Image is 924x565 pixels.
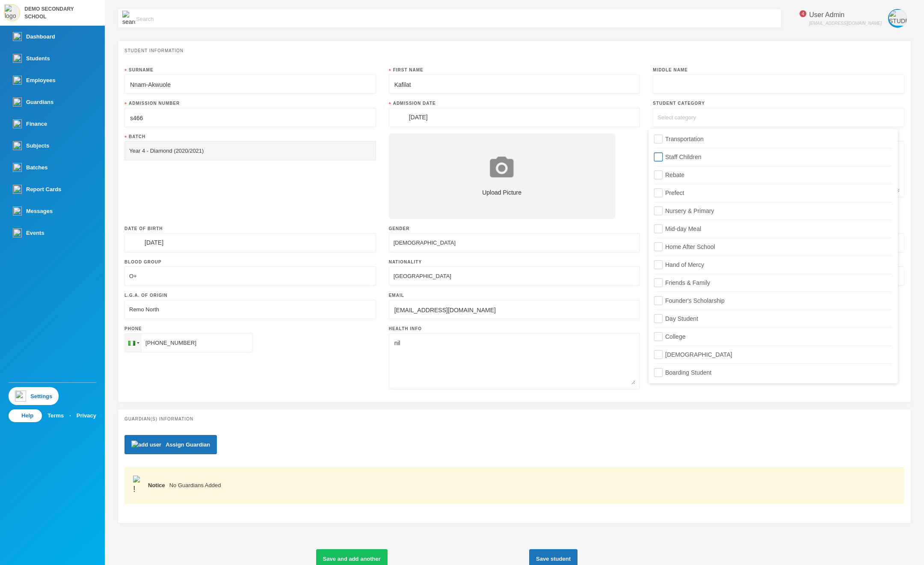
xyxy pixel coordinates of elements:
div: First Name [389,67,640,73]
span: Transportation [662,136,707,142]
div: Dashboard [13,32,55,41]
input: Select date [405,112,485,122]
div: Batch [124,133,376,140]
div: Nigeria: + 234 [125,334,141,352]
div: Batches [13,163,48,172]
div: Remo North [129,305,159,314]
img: add user [131,441,161,449]
input: Select date [140,238,220,248]
div: Admission Number [124,100,376,106]
span: Founder's Scholarship [662,297,728,304]
span: Day Student [662,315,702,322]
span: Upload Picture [482,188,521,197]
textarea: nil [394,338,636,385]
input: Search [135,9,777,28]
img: search [122,11,135,27]
div: Middle Name [653,67,904,73]
span: Friends & Family [662,279,714,286]
span: Select category [657,114,696,121]
div: Date of Birth [124,225,376,232]
div: Admission Date [389,100,640,106]
div: Finance [13,119,47,128]
span: Notice [148,482,165,488]
div: [EMAIL_ADDRESS][DOMAIN_NAME] [809,20,882,27]
span: Boarding Student [662,369,715,376]
div: Email [389,292,640,299]
div: Events [13,228,44,237]
div: Guardian(s) Information [124,416,904,422]
div: Phone [124,325,376,332]
span: Staff Children [662,154,705,160]
div: Gender [389,225,640,232]
span: Prefect [662,189,687,196]
a: Settings [9,387,59,405]
span: Mid-day Meal [662,225,705,232]
div: [DEMOGRAPHIC_DATA] [394,239,456,247]
img: ! [133,476,142,495]
span: [DEMOGRAPHIC_DATA] [662,351,736,358]
img: STUDENT [889,10,917,26]
div: Surname [124,67,376,73]
div: Report Cards [13,185,61,194]
div: Guardians [13,98,53,106]
span: Rebate [662,172,688,178]
div: · [69,411,71,420]
div: Student Information [124,47,904,54]
a: Terms [47,411,64,420]
img: upload [488,155,516,179]
div: O+ [129,272,137,281]
div: L.G.A. of Origin [124,292,376,299]
span: 4 [800,10,806,17]
span: Hand of Mercy [662,261,708,268]
span: Home After School [662,243,719,250]
div: DEMO SECONDARY SCHOOL [24,5,92,21]
div: Nationality [389,259,640,265]
span: Nursery & Primary [662,207,717,214]
div: Subjects [13,141,49,150]
a: Help [9,409,42,422]
div: Employees [13,76,56,85]
div: User Admin [809,10,882,20]
img: logo [5,5,20,21]
div: Year 4 - Diamond (2020/2021) [129,147,204,155]
div: [GEOGRAPHIC_DATA] [394,272,451,281]
div: Blood Group [124,259,376,265]
a: Privacy [77,411,96,420]
div: Students [13,54,50,63]
div: Student Category [653,100,904,106]
div: No Guardians Added [148,481,896,490]
span: College [662,333,689,340]
div: Messages [13,207,53,216]
div: Health Info [389,325,640,332]
button: Assign Guardian [124,435,217,454]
